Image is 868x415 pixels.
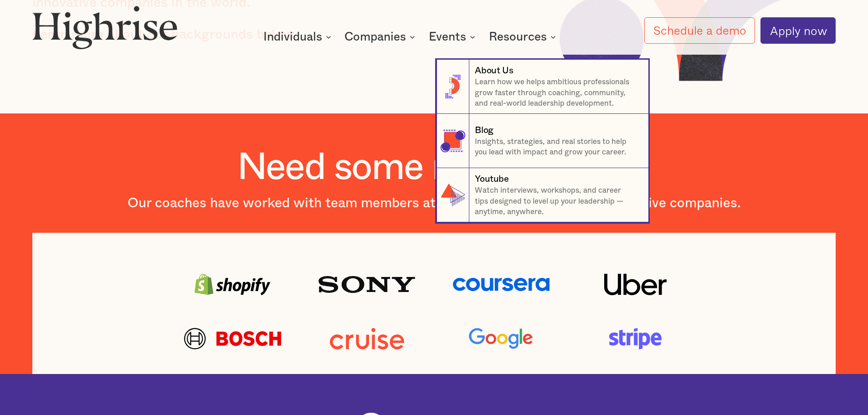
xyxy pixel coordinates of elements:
[437,60,648,114] a: About UsLearn how we helps ambitious professionals grow faster through coaching, community, and r...
[475,185,637,217] p: Watch interviews, workshops, and career tips designed to level up your leadership — anytime, anyw...
[489,31,559,42] div: Resources
[489,31,547,42] div: Resources
[32,5,177,49] img: Highrise logo
[437,168,648,222] a: YoutubeWatch interviews, workshops, and career tips designed to level up your leadership — anytim...
[128,195,741,211] div: Our coaches have worked with team members at some of the world's most innovative companies.
[161,38,708,222] nav: Resources
[760,17,836,44] a: Apply now
[475,173,508,185] div: Youtube
[263,31,322,42] div: Individuals
[437,114,648,168] a: BlogInsights, strategies, and real stories to help you lead with impact and grow your career.
[429,31,466,42] div: Events
[475,64,513,77] div: About Us
[344,31,406,42] div: Companies
[475,77,637,109] p: Learn how we helps ambitious professionals grow faster through coaching, community, and real-worl...
[344,31,418,42] div: Companies
[263,31,334,42] div: Individuals
[644,17,755,43] a: Schedule a demo
[429,31,478,42] div: Events
[475,124,493,137] div: Blog
[475,137,637,158] p: Insights, strategies, and real stories to help you lead with impact and grow your career.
